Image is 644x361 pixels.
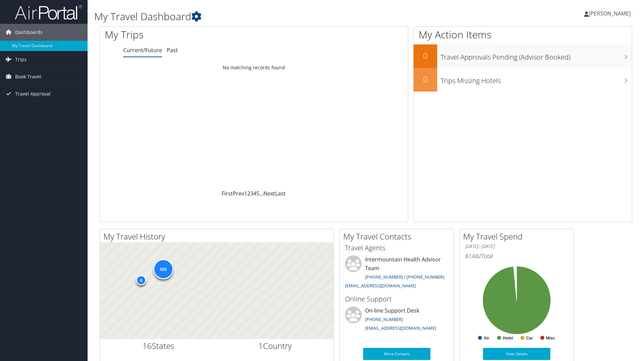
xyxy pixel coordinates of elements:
a: Prev [233,190,244,197]
text: Misc [546,336,555,340]
h6: Total [465,252,569,260]
li: On-line Support Desk [342,306,452,334]
a: Next [263,190,275,197]
div: 6 [136,275,146,285]
h1: My Action Items [414,28,632,42]
h2: My Travel History [103,231,333,242]
h1: My Trips [105,28,275,42]
img: airportal-logo.png [15,4,82,20]
a: 0Travel Approvals Pending (Advisor Booked) [414,44,632,68]
a: [PHONE_NUMBER] [365,316,403,322]
li: Intermountain Health Advisor Team [342,255,452,291]
h3: Online Support [345,294,449,304]
text: Air [484,336,489,340]
span: … [259,190,263,197]
text: Hotel [503,336,513,340]
h2: My Travel Contacts [343,231,454,242]
span: Dashboards [15,24,42,41]
a: View Details [483,348,550,360]
h1: My Travel Dashboard [94,9,456,24]
a: 5 [256,190,259,197]
a: Current/Future [123,46,162,54]
a: Past [167,46,178,54]
a: 2 [247,190,250,197]
a: [PERSON_NAME] [584,3,637,24]
a: 0Trips Missing Hotels [414,68,632,92]
a: [EMAIL_ADDRESS][DOMAIN_NAME] [345,283,416,289]
h3: Travel Approvals Pending (Advisor Booked) [441,49,632,62]
h3: Trips Missing Hotels [441,73,632,85]
h3: Travel Agents [345,243,449,253]
a: [EMAIL_ADDRESS][DOMAIN_NAME] [365,325,436,331]
h2: Country [222,340,329,352]
a: More Contacts [363,348,430,360]
div: 553 [153,259,173,279]
span: 16 [142,340,152,351]
td: No matching records found [100,62,408,74]
a: First [222,190,233,197]
h2: 0 [414,73,437,85]
h6: [DATE] - [DATE] [465,243,569,250]
span: $1,682 [465,252,481,260]
a: 4 [253,190,256,197]
span: Book Travel [15,68,41,85]
a: 1 [244,190,247,197]
span: Trips [15,51,27,68]
span: Travel Approval [15,85,51,102]
a: 3 [250,190,253,197]
h2: 0 [414,50,437,61]
a: [PHONE_NUMBER] / [PHONE_NUMBER] [365,274,444,280]
h2: My Travel Spend [463,231,574,242]
a: Last [275,190,286,197]
span: 1 [258,340,263,351]
text: Car [526,336,533,340]
span: [PERSON_NAME] [589,10,631,17]
h2: States [105,340,212,352]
